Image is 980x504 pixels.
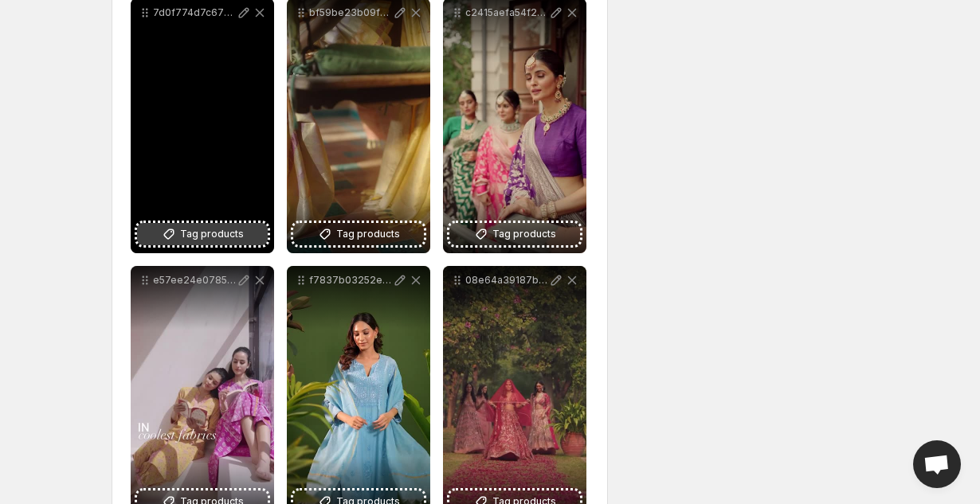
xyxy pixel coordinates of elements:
button: Tag products [449,223,580,245]
p: bf59be23b09f88df30d72a470ae0a20e_t4 [309,6,392,19]
p: 7d0f774d7c67f17fbcfb735ff1c5544e [153,6,236,19]
span: Tag products [180,226,244,242]
button: Tag products [293,223,424,245]
p: e57ee24e0785d6708cac68ff813c1a6f [153,274,236,287]
p: c2415aefa54f2fd5219e949a774fa016 [465,6,548,19]
button: Tag products [137,223,268,245]
a: Open chat [913,440,961,488]
p: 08e64a39187b3dfe4b3fdc1fccc42823 [465,274,548,287]
p: f7837b03252e8bd5997bcc85703cce21 [309,274,392,287]
span: Tag products [336,226,400,242]
span: Tag products [492,226,556,242]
